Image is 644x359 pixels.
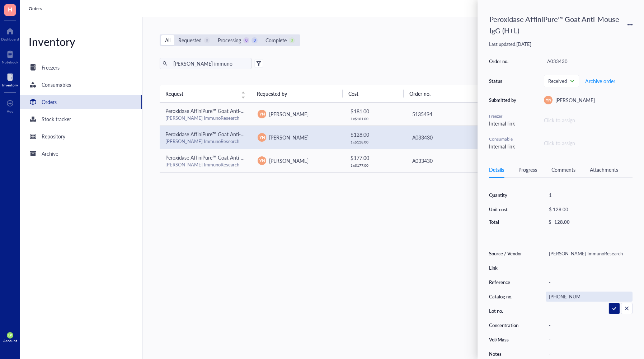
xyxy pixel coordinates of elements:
div: Vol/Mass [489,336,526,343]
div: - [546,277,633,287]
div: Notebook [2,60,18,64]
div: 0 [243,37,249,43]
span: [PERSON_NAME] [269,110,309,118]
div: Inventory [2,83,18,87]
div: Consumable [489,136,518,142]
div: Last updated: [DATE] [489,41,633,47]
div: Source / Vendor [489,250,526,257]
a: Stock tracker [20,112,142,126]
div: Add [7,109,14,113]
a: Inventory [2,71,18,87]
div: Comments [551,166,575,174]
button: Archive order [585,75,616,87]
div: Peroxidase AffiniPure™ Goat Anti-Mouse IgG (H+L) [486,11,623,38]
div: Total [489,219,526,225]
input: Find orders in table [170,58,249,69]
div: - [546,263,633,273]
div: Quantity [489,192,526,198]
div: Dashboard [1,37,19,41]
div: Concentration [489,322,526,329]
a: Dashboard [1,25,19,41]
div: Reference [489,279,526,285]
div: 0 [204,37,210,43]
span: [PERSON_NAME] [269,134,309,141]
div: All [165,36,170,44]
div: Orders [42,98,57,106]
div: 1 x $ 177.00 [351,163,400,167]
span: YN [259,134,265,140]
div: 128.00 [554,219,570,225]
th: Request [160,85,251,102]
div: A033430 [412,157,492,165]
div: [PERSON_NAME] ImmunoResearch [165,115,246,121]
div: Click to assign [544,116,633,124]
span: Peroxidase AffiniPure™ Goat Anti-Rabbit IgG (H+L) (min X Hu, Ms, Rat Sr Prot) [165,107,340,114]
div: Status [489,78,518,84]
span: Received [548,78,573,84]
div: Freezers [42,63,60,71]
div: - [546,335,633,345]
div: Lot no. [489,308,526,314]
td: A033430 [406,149,498,172]
div: Internal link [489,119,518,127]
div: A033430 [412,133,492,141]
span: Request [165,90,237,98]
div: Unit cost [489,206,526,213]
div: Click to assign [544,139,575,147]
a: Freezers [20,60,142,75]
div: Requested [178,36,202,44]
div: Account [3,339,17,343]
span: Archive order [585,78,615,84]
div: $ [549,219,551,225]
div: - [546,306,633,316]
a: Archive [20,146,142,161]
span: EP [8,334,12,337]
div: Stock tracker [42,115,71,123]
div: Freezer [489,113,518,119]
div: Complete [265,36,287,44]
div: 3 [289,37,295,43]
div: A033430 [544,56,633,66]
th: Requested by [251,85,343,102]
div: $ 177.00 [351,154,400,162]
div: [PERSON_NAME] ImmunoResearch [165,138,246,145]
a: Consumables [20,77,142,92]
div: [PERSON_NAME] ImmunoResearch [546,249,633,259]
div: 1 x $ 128.00 [351,140,400,144]
span: YN [259,157,265,164]
span: Peroxidase AffiniPure™ Goat Anti-Mouse IgG (H+L) [165,131,278,138]
td: 5135494 [406,103,498,126]
div: Link [489,265,526,271]
div: Internal link [489,142,518,150]
div: 1 [546,190,633,200]
span: Peroxidase AffiniPure™ Goat Anti-Rabbit IgG (H+L) (min X Hu, Ms, Rat Sr Prot) [165,154,340,161]
div: Inventory [20,34,142,49]
div: segmented control [160,34,300,46]
div: 0 [252,37,258,43]
div: 5135494 [412,110,492,118]
div: Consumables [42,81,71,89]
a: Repository [20,129,142,143]
div: Attachments [590,166,618,174]
td: A033430 [406,126,498,149]
span: YN [545,97,551,103]
div: Details [489,166,504,174]
div: 1 x $ 181.00 [351,117,400,121]
div: Catalog no. [489,293,526,300]
div: $ 181.00 [351,107,400,115]
a: Orders [29,5,43,12]
div: $ 128.00 [351,131,400,138]
div: $ 128.00 [546,204,630,214]
a: Notebook [2,48,18,64]
div: Processing [218,36,241,44]
th: Order no. [404,85,495,102]
span: [PERSON_NAME] [269,157,309,164]
div: - [546,320,633,330]
span: [PERSON_NAME] [555,96,595,104]
div: Notes [489,351,526,357]
a: Orders [20,95,142,109]
span: H [8,5,12,14]
div: Progress [518,166,537,174]
div: Submitted by [489,97,518,103]
div: [PERSON_NAME] ImmunoResearch [165,161,246,168]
